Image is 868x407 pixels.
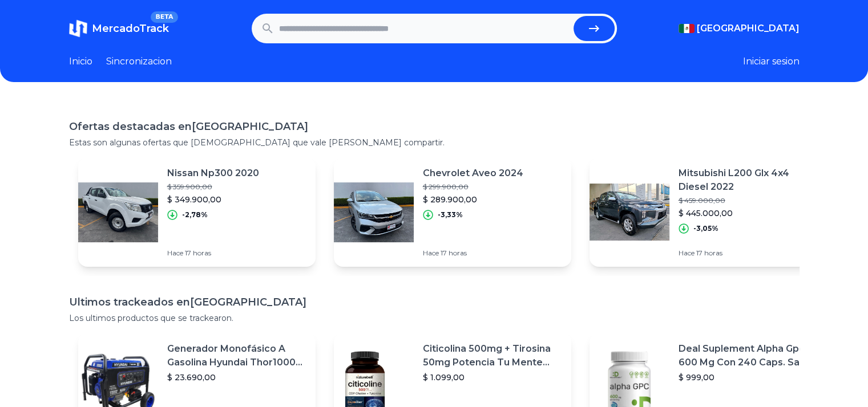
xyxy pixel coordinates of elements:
[167,182,259,192] p: $ 359.900,00
[92,22,169,35] span: MercadoTrack
[679,372,818,383] p: $ 999,00
[69,294,800,310] h1: Ultimos trackeados en [GEOGRAPHIC_DATA]
[423,182,523,192] p: $ 299.900,00
[69,19,169,38] a: MercadoTrackBETA
[106,55,172,68] a: Sincronizacion
[182,210,208,219] p: -2,78%
[438,210,463,219] p: -3,33%
[679,22,800,35] button: [GEOGRAPHIC_DATA]
[697,22,800,35] span: [GEOGRAPHIC_DATA]
[167,166,259,180] p: Nissan Np300 2020
[679,24,695,33] img: Mexico
[590,172,669,252] img: Featured image
[334,172,414,252] img: Featured image
[423,194,523,205] p: $ 289.900,00
[78,172,158,252] img: Featured image
[167,249,259,258] p: Hace 17 horas
[743,55,800,68] button: Iniciar sesion
[693,224,718,233] p: -3,05%
[423,372,562,383] p: $ 1.099,00
[423,166,523,180] p: Chevrolet Aveo 2024
[69,312,800,324] p: Los ultimos productos que se trackearon.
[167,194,259,205] p: $ 349.900,00
[679,207,818,219] p: $ 445.000,00
[679,166,818,194] p: Mitsubishi L200 Glx 4x4 Diesel 2022
[151,11,177,23] span: BETA
[679,249,818,258] p: Hace 17 horas
[334,157,571,267] a: Featured imageChevrolet Aveo 2024$ 299.900,00$ 289.900,00-3,33%Hace 17 horas
[69,19,87,38] img: MercadoTrack
[423,342,562,369] p: Citicolina 500mg + Tirosina 50mg Potencia Tu Mente (120caps) Sabor Sin Sabor
[679,342,818,369] p: Deal Suplement Alpha Gpc 600 Mg Con 240 Caps. Salud Cerebral Sabor S/n
[69,55,92,68] a: Inicio
[78,157,316,267] a: Featured imageNissan Np300 2020$ 359.900,00$ 349.900,00-2,78%Hace 17 horas
[167,372,306,383] p: $ 23.690,00
[167,342,306,369] p: Generador Monofásico A Gasolina Hyundai Thor10000 P 11.5 Kw
[69,137,800,148] p: Estas son algunas ofertas que [DEMOGRAPHIC_DATA] que vale [PERSON_NAME] compartir.
[423,249,523,258] p: Hace 17 horas
[69,119,800,135] h1: Ofertas destacadas en [GEOGRAPHIC_DATA]
[679,196,818,205] p: $ 459.000,00
[590,157,827,267] a: Featured imageMitsubishi L200 Glx 4x4 Diesel 2022$ 459.000,00$ 445.000,00-3,05%Hace 17 horas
